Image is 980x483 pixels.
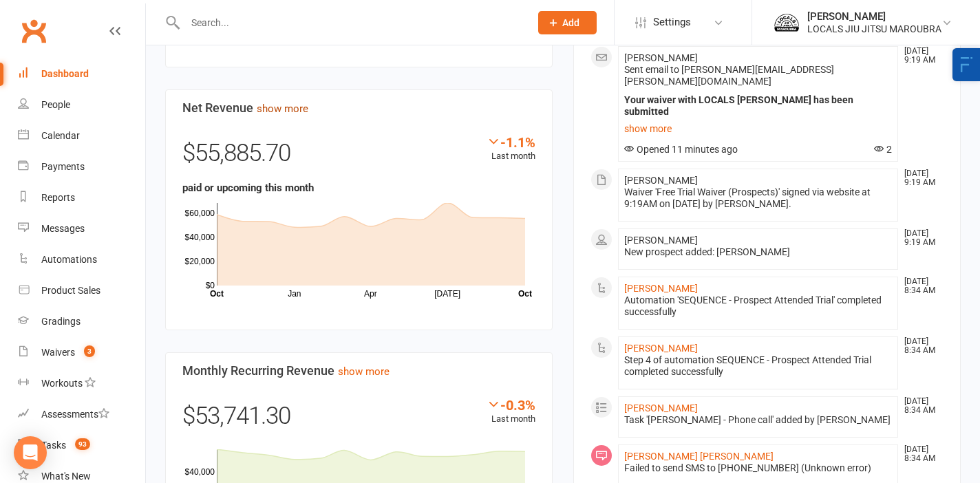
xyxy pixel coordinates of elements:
div: Messages [41,223,85,234]
div: Last month [487,134,535,164]
div: Waiver 'Free Trial Waiver (Prospects)' signed via website at 9:19AM on [DATE] by [PERSON_NAME]. [624,186,892,210]
div: What's New [41,471,91,482]
a: [PERSON_NAME] [624,283,698,294]
time: [DATE] 9:19 AM [897,229,943,247]
span: Settings [653,7,691,38]
div: People [41,99,70,110]
span: [PERSON_NAME] [624,175,698,186]
a: People [18,89,145,120]
a: Clubworx [17,14,51,48]
a: show more [624,119,892,138]
span: [PERSON_NAME] [624,52,698,63]
div: Task '[PERSON_NAME] - Phone call' added by [PERSON_NAME] [624,414,892,426]
div: Your waiver with LOCALS [PERSON_NAME] has been submitted [624,94,892,118]
a: [PERSON_NAME] [PERSON_NAME] [624,451,774,462]
a: Reports [18,182,145,213]
span: 3 [84,345,95,357]
span: 93 [75,438,90,450]
time: [DATE] 8:34 AM [897,277,943,295]
input: Search... [181,13,520,32]
a: Payments [18,151,145,182]
div: Open Intercom Messenger [14,436,47,469]
time: [DATE] 9:19 AM [897,169,943,187]
div: Waivers [41,347,75,358]
div: $55,885.70 [182,134,535,180]
div: New prospect added: [PERSON_NAME] [624,246,892,258]
div: Calendar [41,130,80,141]
span: [PERSON_NAME] [624,235,698,246]
div: Assessments [41,409,109,420]
div: Workouts [41,378,83,389]
a: Assessments [18,399,145,430]
h3: Net Revenue [182,101,535,115]
a: Messages [18,213,145,244]
span: Opened 11 minutes ago [624,144,738,155]
div: [PERSON_NAME] [807,10,941,23]
a: Product Sales [18,275,145,306]
img: thumb_image1758934017.png [773,9,800,36]
a: Calendar [18,120,145,151]
a: Dashboard [18,58,145,89]
div: Last month [487,397,535,427]
h3: Monthly Recurring Revenue [182,364,535,378]
time: [DATE] 8:34 AM [897,397,943,415]
div: $53,741.30 [182,397,535,442]
time: [DATE] 8:34 AM [897,337,943,355]
time: [DATE] 9:19 AM [897,47,943,65]
div: -1.1% [487,134,535,149]
a: Automations [18,244,145,275]
div: Step 4 of automation SEQUENCE - Prospect Attended Trial completed successfully [624,354,892,378]
div: Automations [41,254,97,265]
a: [PERSON_NAME] [624,402,698,414]
div: -0.3% [487,397,535,412]
a: Tasks 93 [18,430,145,461]
div: Automation 'SEQUENCE - Prospect Attended Trial' completed successfully [624,294,892,318]
a: show more [338,365,390,378]
span: Add [562,17,579,28]
div: Tasks [41,440,66,451]
a: Workouts [18,368,145,399]
div: Reports [41,192,75,203]
strong: paid or upcoming this month [182,182,314,194]
a: Waivers 3 [18,337,145,368]
div: Dashboard [41,68,89,79]
span: 2 [874,144,892,155]
a: show more [257,103,308,115]
div: Product Sales [41,285,100,296]
div: Gradings [41,316,81,327]
a: [PERSON_NAME] [624,343,698,354]
time: [DATE] 8:34 AM [897,445,943,463]
a: Gradings [18,306,145,337]
button: Add [538,11,597,34]
div: LOCALS JIU JITSU MAROUBRA [807,23,941,35]
span: Sent email to [PERSON_NAME][EMAIL_ADDRESS][PERSON_NAME][DOMAIN_NAME] [624,64,834,87]
div: Payments [41,161,85,172]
